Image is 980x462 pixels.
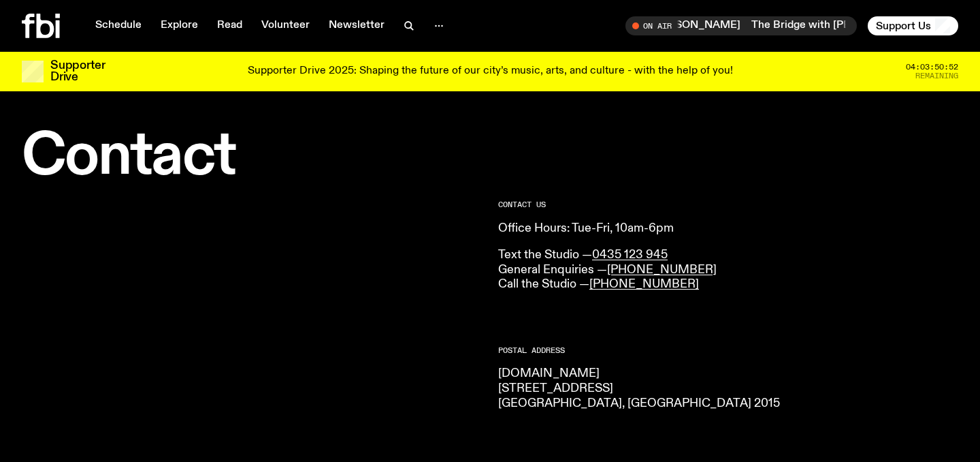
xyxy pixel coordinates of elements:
a: Volunteer [253,16,318,35]
a: [PHONE_NUMBER] [607,264,717,276]
a: Newsletter [321,16,393,35]
h3: Supporter Drive [50,60,105,83]
p: [DOMAIN_NAME] [STREET_ADDRESS] [GEOGRAPHIC_DATA], [GEOGRAPHIC_DATA] 2015 [498,367,958,411]
h1: Contact [22,129,482,185]
a: [PHONE_NUMBER] [589,278,699,290]
h2: Postal Address [498,347,958,354]
p: Supporter Drive 2025: Shaping the future of our city’s music, arts, and culture - with the help o... [248,65,733,78]
a: Read [209,16,250,35]
h2: CONTACT US [498,201,958,209]
a: Explore [152,16,206,35]
span: 04:03:50:52 [906,63,958,71]
p: Office Hours: Tue-Fri, 10am-6pm [498,221,958,236]
span: Remaining [915,72,958,80]
button: Support Us [868,16,958,35]
p: Text the Studio — General Enquiries — Call the Studio — [498,248,958,292]
span: Support Us [876,20,931,32]
button: On AirThe Bridge with [PERSON_NAME]The Bridge with [PERSON_NAME] [625,16,857,35]
a: 0435 123 945 [592,249,668,261]
a: Schedule [87,16,150,35]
